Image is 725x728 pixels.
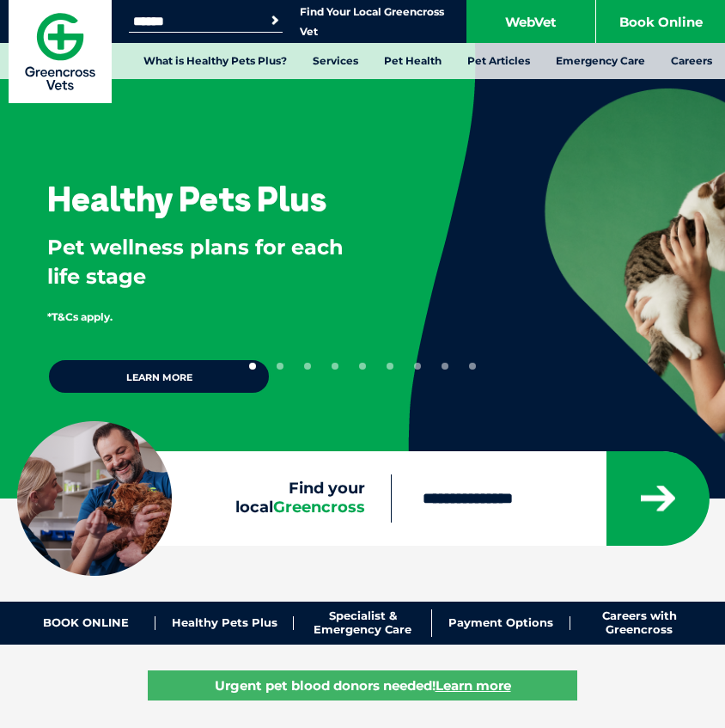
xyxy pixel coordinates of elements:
[47,358,271,395] a: Learn more
[469,363,476,370] button: 9 of 9
[454,43,543,79] a: Pet Articles
[47,181,326,216] h3: Healthy Pets Plus
[47,233,352,291] p: Pet wellness plans for each life stage
[249,363,256,370] button: 1 of 9
[273,498,365,517] span: Greencross
[359,363,366,370] button: 5 of 9
[131,43,300,79] a: What is Healthy Pets Plus?
[570,609,708,636] a: Careers with Greencross
[658,43,725,79] a: Careers
[371,43,454,79] a: Pet Health
[148,670,577,700] a: Urgent pet blood donors needed!Learn more
[436,677,511,694] u: Learn more
[432,616,570,630] a: Payment Options
[300,5,444,39] a: Find Your Local Greencross Vet
[304,363,311,370] button: 3 of 9
[442,363,448,370] button: 8 of 9
[300,43,371,79] a: Services
[294,609,432,636] a: Specialist & Emergency Care
[387,363,393,370] button: 6 of 9
[17,480,391,517] label: Find your local
[155,616,294,630] a: Healthy Pets Plus
[47,310,113,323] span: *T&Cs apply.
[277,363,283,370] button: 2 of 9
[17,616,155,630] a: BOOK ONLINE
[332,363,338,370] button: 4 of 9
[414,363,421,370] button: 7 of 9
[543,43,658,79] a: Emergency Care
[266,12,283,29] button: Search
